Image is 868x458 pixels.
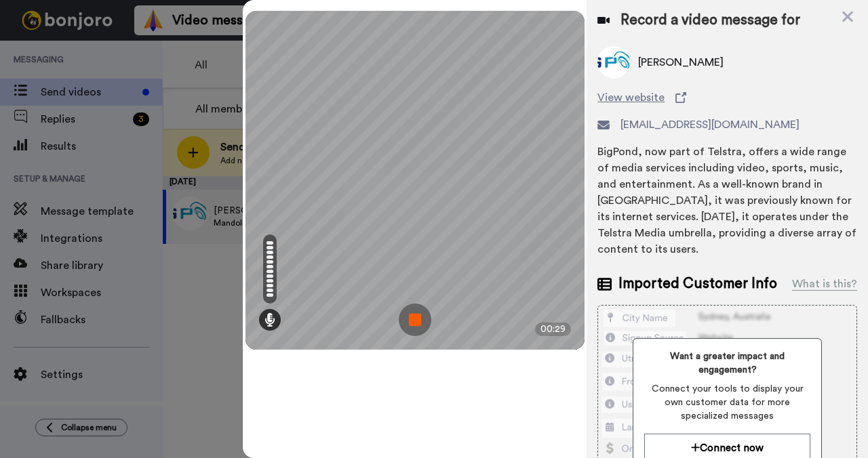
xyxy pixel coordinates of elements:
[618,274,777,294] span: Imported Customer Info
[597,89,857,106] a: View website
[644,382,810,423] span: Connect your tools to display your own customer data for more specialized messages
[597,144,857,257] div: BigPond, now part of Telstra, offers a wide range of media services including video, sports, musi...
[644,350,810,377] span: Want a greater impact and engagement?
[620,117,800,133] span: [EMAIL_ADDRESS][DOMAIN_NAME]
[399,304,431,336] img: ic_record_stop.svg
[792,276,857,292] div: What is this?
[535,322,571,336] div: 00:29
[597,89,665,106] span: View website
